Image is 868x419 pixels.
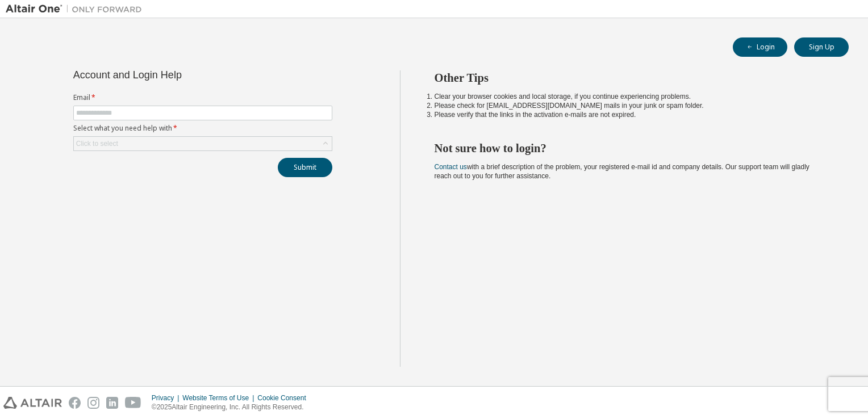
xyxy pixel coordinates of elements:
img: Altair One [6,3,148,15]
img: youtube.svg [125,397,141,409]
a: Contact us [435,163,467,171]
img: facebook.svg [69,397,81,409]
h2: Other Tips [435,70,829,85]
div: Account and Login Help [73,70,281,79]
li: Please check for [EMAIL_ADDRESS][DOMAIN_NAME] mails in your junk or spam folder. [435,101,829,110]
button: Submit [278,158,332,177]
img: altair_logo.svg [3,397,62,409]
h2: Not sure how to login? [435,141,829,156]
div: Website Terms of Use [182,393,257,403]
label: Select what you need help with [73,124,332,133]
button: Login [733,37,787,57]
button: Sign Up [794,37,849,57]
div: Privacy [152,393,182,403]
li: Please verify that the links in the activation e-mails are not expired. [435,110,829,119]
label: Email [73,93,332,102]
div: Click to select [74,137,332,150]
li: Clear your browser cookies and local storage, if you continue experiencing problems. [435,92,829,101]
img: linkedin.svg [106,397,118,409]
div: Cookie Consent [257,393,312,403]
img: instagram.svg [87,397,99,409]
span: with a brief description of the problem, your registered e-mail id and company details. Our suppo... [435,163,809,180]
p: © 2025 Altair Engineering, Inc. All Rights Reserved. [152,403,313,412]
div: Click to select [76,139,118,148]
